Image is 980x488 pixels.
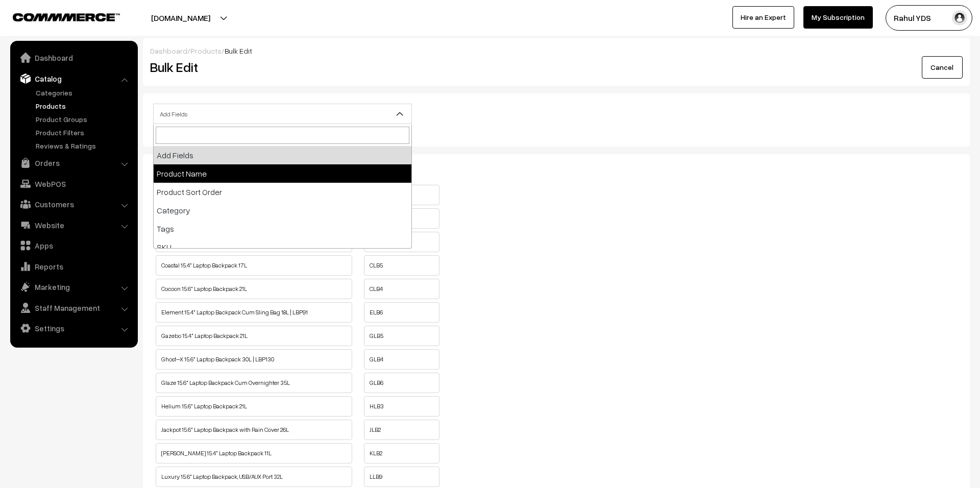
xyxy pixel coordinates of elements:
[13,236,134,255] a: Apps
[153,104,412,124] span: Add Fields
[13,299,134,317] a: Staff Management
[13,10,102,22] a: COMMMERCE
[154,219,411,238] li: Tags
[154,238,411,256] li: SKU
[13,175,134,193] a: WebPOS
[13,278,134,296] a: Marketing
[154,201,411,219] li: Category
[13,195,134,213] a: Customers
[115,5,246,31] button: [DOMAIN_NAME]
[886,5,972,31] button: Rahul YDS
[154,183,411,201] li: Product Sort Order
[13,48,134,67] a: Dashboard
[33,101,134,111] a: Products
[225,46,252,55] span: Bulk Edit
[154,105,411,123] span: Add Fields
[803,6,873,29] a: My Subscription
[154,146,411,164] li: Add Fields
[150,46,187,55] a: Dashboard
[13,216,134,234] a: Website
[150,59,411,75] h2: Bulk Edit
[150,45,963,56] div: / /
[190,46,222,55] a: Products
[732,6,794,29] a: Hire an Expert
[13,257,134,276] a: Reports
[922,56,963,79] a: Cancel
[33,140,134,151] a: Reviews & Ratings
[33,127,134,138] a: Product Filters
[13,319,134,337] a: Settings
[33,87,134,98] a: Categories
[13,69,134,88] a: Catalog
[952,10,967,26] img: user
[33,114,134,125] a: Product Groups
[154,164,411,183] li: Product Name
[13,154,134,172] a: Orders
[13,13,120,21] img: COMMMERCE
